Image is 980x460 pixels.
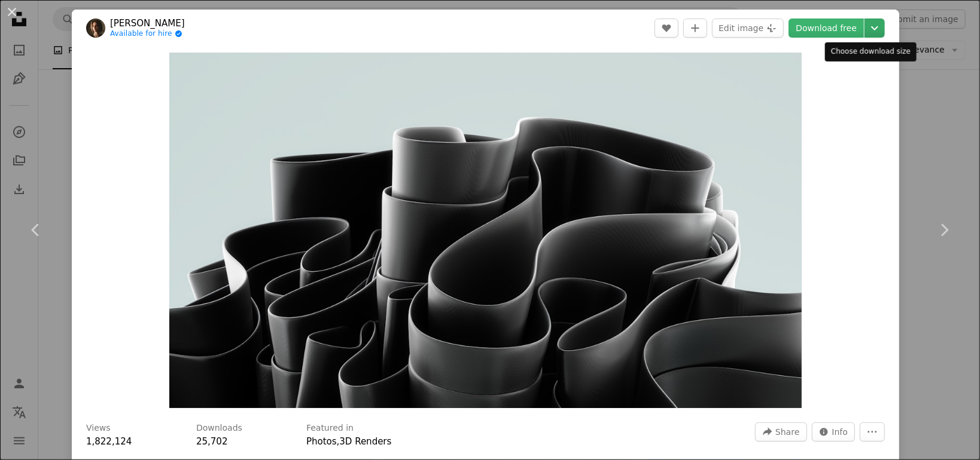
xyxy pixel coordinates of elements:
[825,42,917,62] div: Choose download size
[169,53,802,408] button: Zoom in on this image
[655,19,678,38] button: Like
[832,423,848,441] span: Info
[775,423,799,441] span: Share
[306,436,337,447] a: Photos
[865,19,885,38] button: Choose download size
[860,422,885,441] button: More Actions
[306,422,354,434] h3: Featured in
[86,436,132,447] span: 1,822,124
[110,29,185,39] a: Available for hire
[86,19,105,38] img: Go to Alex Shuper's profile
[169,53,802,408] img: a bunch of black pipes stacked on top of each other
[86,422,111,434] h3: Views
[683,19,707,38] button: Add to Collection
[908,173,980,287] a: Next
[337,436,340,447] span: ,
[339,436,391,447] a: 3D Renders
[712,19,784,38] button: Edit image
[110,17,185,29] a: [PERSON_NAME]
[755,422,806,441] button: Share this image
[812,422,856,441] button: Stats about this image
[196,436,228,447] span: 25,702
[789,19,864,38] a: Download free
[196,422,242,434] h3: Downloads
